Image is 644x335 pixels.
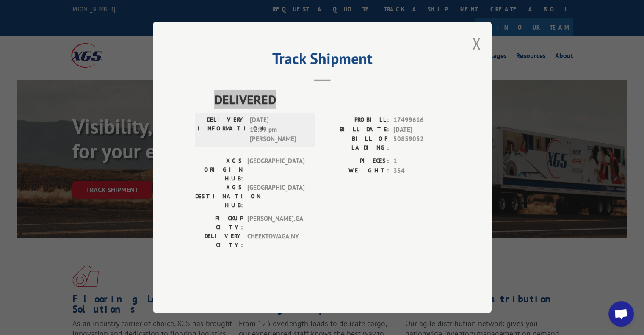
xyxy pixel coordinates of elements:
[195,214,243,232] label: PICKUP CITY:
[250,116,307,144] span: [DATE] 12:59 pm [PERSON_NAME]
[393,135,449,152] span: 50859052
[195,183,243,210] label: XGS DESTINATION HUB:
[195,157,243,183] label: XGS ORIGIN HUB:
[322,157,389,166] label: PIECES:
[393,157,449,166] span: 1
[393,125,449,135] span: [DATE]
[322,116,389,125] label: PROBILL:
[322,166,389,176] label: WEIGHT:
[247,183,304,210] span: [GEOGRAPHIC_DATA]
[198,116,246,144] label: DELIVERY INFORMATION:
[393,166,449,176] span: 354
[247,214,304,232] span: [PERSON_NAME] , GA
[322,125,389,135] label: BILL DATE:
[195,232,243,250] label: DELIVERY CITY:
[214,90,449,109] span: DELIVERED
[247,232,304,250] span: CHEEKTOWAGA , NY
[472,32,481,55] button: Close modal
[608,301,634,327] a: Open chat
[195,53,449,69] h2: Track Shipment
[393,116,449,125] span: 17499616
[322,135,389,152] label: BILL OF LADING:
[247,157,304,183] span: [GEOGRAPHIC_DATA]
